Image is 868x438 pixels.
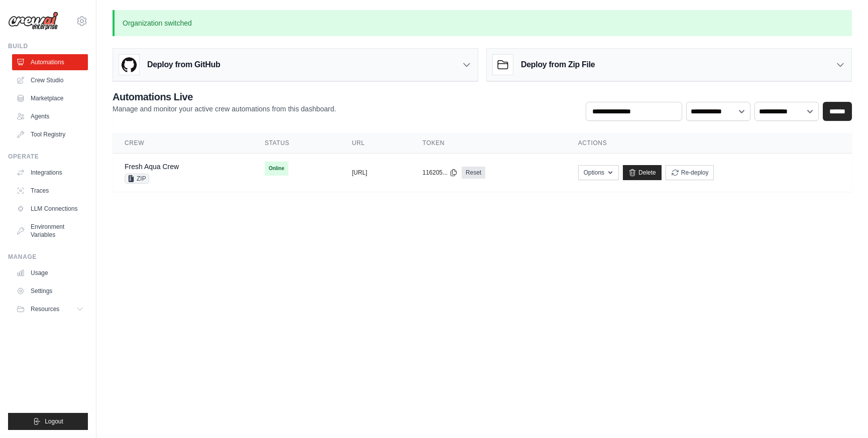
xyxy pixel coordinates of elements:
[12,90,88,106] a: Marketplace
[566,133,852,154] th: Actions
[12,183,88,199] a: Traces
[113,90,336,104] h2: Automations Live
[113,133,253,154] th: Crew
[462,167,485,179] a: Reset
[125,163,179,171] a: Fresh Aqua Crew
[8,413,88,430] button: Logout
[340,133,410,154] th: URL
[113,10,852,36] p: Organization switched
[147,59,220,71] h3: Deploy from GitHub
[12,54,88,70] a: Automations
[265,162,288,176] span: Online
[45,417,63,425] span: Logout
[253,133,340,154] th: Status
[666,165,714,180] button: Re-deploy
[12,265,88,281] a: Usage
[31,305,59,313] span: Resources
[12,72,88,88] a: Crew Studio
[8,153,88,161] div: Operate
[119,55,139,75] img: GitHub Logo
[8,12,58,31] img: Logo
[578,165,619,180] button: Options
[12,219,88,243] a: Environment Variables
[8,253,88,261] div: Manage
[422,169,458,177] button: 116205...
[12,126,88,142] a: Tool Registry
[521,59,595,71] h3: Deploy from Zip File
[12,108,88,124] a: Agents
[12,201,88,217] a: LLM Connections
[12,165,88,181] a: Integrations
[12,301,88,317] button: Resources
[410,133,566,154] th: Token
[623,165,662,180] a: Delete
[113,104,336,114] p: Manage and monitor your active crew automations from this dashboard.
[12,283,88,299] a: Settings
[8,42,88,50] div: Build
[125,174,149,184] span: ZIP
